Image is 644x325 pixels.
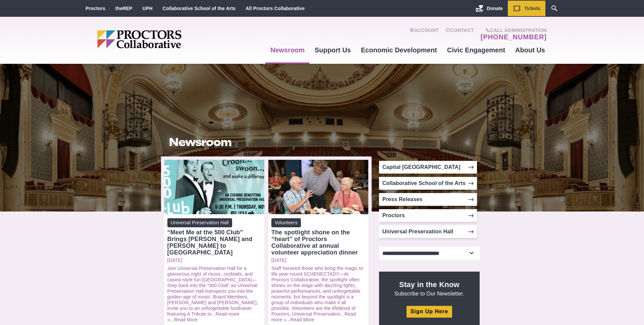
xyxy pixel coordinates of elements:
[545,1,563,16] a: Search
[271,311,356,322] a: Read more »
[271,266,363,317] a: Staff honored those who bring the magic to life year-round SCHENECTADY—At Proctors Collaborative,...
[310,41,356,59] a: Support Us
[169,136,364,148] h1: Newsroom
[510,41,550,59] a: About Us
[246,6,305,11] a: All Proctors Collaborative
[167,218,232,227] span: Universal Preservation Hall
[174,317,198,322] a: Read More
[524,6,540,11] span: Tickets
[442,41,510,59] a: Civic Engagement
[487,6,503,11] span: Donate
[163,6,236,11] a: Collaborative School of the Arts
[271,218,301,227] span: Volunteers
[410,28,439,41] a: Account
[379,225,477,238] a: Universal Preservation Hall
[379,161,477,174] a: Capital [GEOGRAPHIC_DATA]
[379,177,477,190] a: Collaborative School of the Arts
[471,1,508,16] a: Donate
[115,6,132,11] a: theREP
[167,266,258,317] a: Join Universal Preservation Hall for a glamorous night of music, cocktails, and casino-style fun ...
[265,41,310,59] a: Newsroom
[271,229,365,256] div: The spotlight shone on the “heart” of Proctors Collaborative at annual volunteer appreciation dinner
[271,218,365,256] a: Volunteers The spotlight shone on the “heart” of Proctors Collaborative at annual volunteer appre...
[167,229,261,256] div: “Meet Me at the 500 Club” Brings [PERSON_NAME] and [PERSON_NAME] to [GEOGRAPHIC_DATA]
[167,218,261,256] a: Universal Preservation Hall “Meet Me at the 500 Club” Brings [PERSON_NAME] and [PERSON_NAME] to [...
[97,30,233,48] img: Proctors logo
[143,6,153,11] a: UPH
[290,317,314,322] a: Read More
[167,258,261,263] a: [DATE]
[407,306,452,318] a: Sign Up Here
[387,280,472,297] p: Subscribe to Our Newsletter.
[86,6,105,11] a: Proctors
[508,1,545,16] a: Tickets
[271,266,365,323] p: ...
[379,247,480,260] select: Select category
[356,41,442,59] a: Economic Development
[167,311,239,322] a: Read more »
[481,33,547,41] a: [PHONE_NUMBER]
[379,209,477,222] a: Proctors
[399,280,460,289] strong: Stay in the Know
[167,266,261,323] p: ...
[445,28,474,41] a: Contact
[271,258,365,263] a: [DATE]
[379,193,477,206] a: Press Releases
[479,28,547,33] span: Call Administration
